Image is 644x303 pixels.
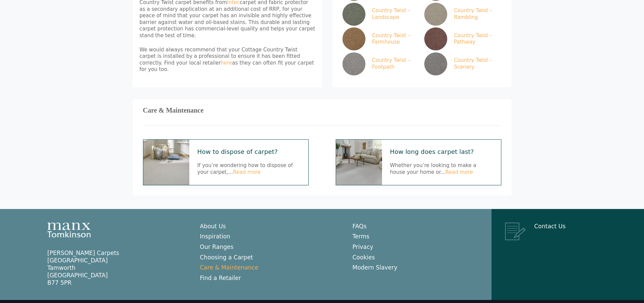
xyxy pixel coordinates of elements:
a: About Us [200,223,226,230]
a: Terms [353,233,369,240]
a: How to dispose of carpet? [197,148,300,156]
a: Care & Maintenance [200,264,258,271]
a: How long does carpet last? [390,148,493,156]
a: Inspiration [200,233,230,240]
span: We would always recommend that your Cottage Country Twist carpet is installed by a professional t... [140,47,314,73]
img: Manx Tomkinson Logo [47,223,91,237]
a: Choosing a Carpet [200,254,253,261]
a: Read more [233,169,260,175]
a: Cookies [353,254,375,261]
a: Country Twist – Footpath [342,52,417,75]
div: Whether you’re looking to make a house your home or... [390,148,493,176]
a: Country Twist – Rambling [424,3,499,26]
a: here [221,60,232,66]
a: Modern Slavery [353,264,398,271]
a: Country Twist – Scenery [424,52,499,75]
a: Country Twist – Farmhouse [342,27,417,50]
p: [PERSON_NAME] Carpets [GEOGRAPHIC_DATA] Tamworth [GEOGRAPHIC_DATA] B77 5PR [47,249,186,286]
a: Our Ranges [200,243,233,250]
a: Contact Us [534,223,566,230]
a: Find a Retailer [200,275,241,281]
a: Country Twist – Pathway [424,27,499,50]
a: FAQs [353,223,367,230]
a: Privacy [353,243,374,250]
h3: Care & Maintenance [143,109,501,112]
div: If you’re wondering how to dispose of your carpet,... [197,148,300,176]
a: Country Twist – Landscape [342,3,417,26]
a: Read more [446,169,473,175]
